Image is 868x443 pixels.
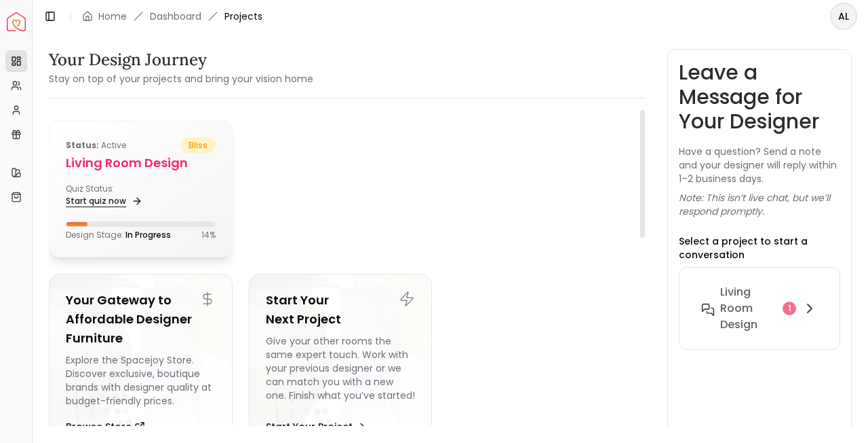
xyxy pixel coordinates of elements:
b: Status: [66,139,99,151]
button: Start Your Project [266,413,366,440]
small: Stay on top of your projects and bring your vision home [49,72,313,86]
h6: Living Room design [720,284,777,333]
a: Start quiz now [66,192,140,211]
span: AL [831,4,856,29]
p: 14 % [201,230,216,241]
p: Design Stage: [66,230,171,241]
button: Living Room design1 [690,279,829,338]
span: Projects [224,10,262,23]
p: Have a question? Send a note and your designer will reply within 1–2 business days. [679,145,840,185]
h5: Your Gateway to Affordable Designer Furniture [66,291,216,348]
p: Select a project to start a conversation [679,234,840,262]
p: active [66,137,126,154]
span: bliss [180,137,216,154]
a: Spacejoy [7,12,26,31]
div: Quiz Status: [66,183,135,211]
div: 1 [783,302,796,315]
a: Home [98,10,127,23]
div: Explore the Spacejoy Store. Discover exclusive, boutique brands with designer quality at budget-f... [66,353,216,408]
button: AL [830,3,857,30]
h3: Your Design Journey [49,49,313,71]
h5: Living Room design [66,154,216,173]
h3: Leave a Message for Your Designer [679,60,840,134]
h5: Start Your Next Project [266,291,416,329]
div: Give your other rooms the same expert touch. Work with your previous designer or we can match you... [266,334,416,408]
button: Browse Store [66,413,145,440]
a: Dashboard [150,10,201,23]
nav: breadcrumb [82,10,262,23]
span: In Progress [125,229,171,241]
img: Spacejoy Logo [7,12,26,31]
p: Note: This isn’t live chat, but we’ll respond promptly. [679,191,840,218]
